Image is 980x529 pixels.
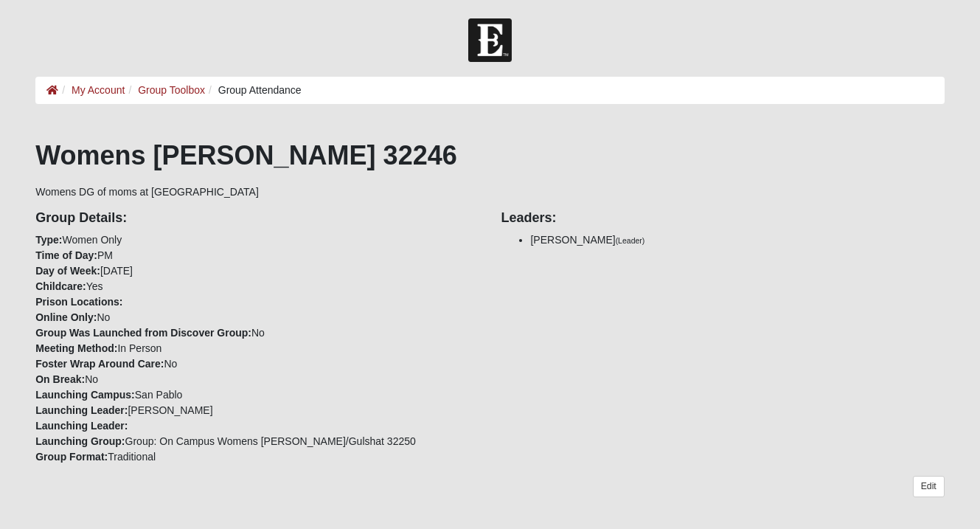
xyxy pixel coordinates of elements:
a: Group Toolbox [138,84,205,96]
img: Church of Eleven22 Logo [468,18,512,62]
strong: Time of Day: [35,249,97,261]
strong: Meeting Method: [35,342,117,354]
strong: Type: [35,234,62,246]
strong: On Break: [35,373,85,385]
h1: Womens [PERSON_NAME] 32246 [35,139,945,171]
a: Edit [913,476,945,497]
strong: Launching Leader: [35,404,128,416]
h4: Leaders: [501,210,944,227]
strong: Day of Week: [35,265,100,277]
strong: Prison Locations: [35,296,122,308]
a: My Account [72,84,125,96]
strong: Launching Leader: [35,420,128,432]
strong: Childcare: [35,280,86,292]
h4: Group Details: [35,210,479,227]
div: Women Only PM [DATE] Yes No No In Person No No San Pablo [PERSON_NAME] Group: On Campus Womens [P... [24,200,490,465]
li: Group Attendance [205,83,302,98]
li: [PERSON_NAME] [530,232,944,248]
strong: Online Only: [35,311,97,323]
strong: Group Format: [35,451,108,463]
small: (Leader) [616,236,645,245]
strong: Group Was Launched from Discover Group: [35,327,251,339]
strong: Launching Group: [35,435,125,447]
strong: Launching Campus: [35,389,135,401]
strong: Foster Wrap Around Care: [35,358,164,370]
